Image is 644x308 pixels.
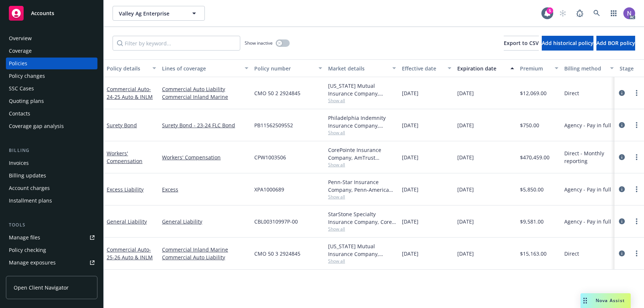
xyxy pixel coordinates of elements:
div: [US_STATE] Mutual Insurance Company, [US_STATE] Mutual Insurance [328,242,396,258]
a: Billing updates [6,170,97,181]
a: more [632,121,641,129]
a: Accounts [6,3,97,24]
span: CMO 50 2 2924845 [254,89,300,97]
a: circleInformation [617,153,626,162]
span: Show all [328,194,396,200]
div: Lines of coverage [162,65,240,72]
button: Market details [325,59,399,77]
a: Commercial Inland Marine [162,93,248,101]
button: Nova Assist [581,293,631,308]
input: Filter by keyword... [113,36,240,51]
span: Agency - Pay in full [564,186,611,193]
span: Show all [328,97,396,104]
span: CMO 50 3 2924845 [254,250,300,257]
span: CBL00310997P-00 [254,218,298,225]
a: Policies [6,58,97,69]
span: Accounts [31,10,54,16]
div: Premium [520,65,550,72]
div: StarStone Specialty Insurance Company, Core Specialty, Amwins [328,210,396,226]
a: Contacts [6,108,97,120]
div: Stage [620,65,643,72]
div: Manage exposures [9,257,56,269]
span: Show all [328,162,396,168]
a: more [632,89,641,97]
span: CPW1003506 [254,153,286,161]
span: Add BOR policy [596,39,635,46]
span: Manage exposures [6,257,97,269]
span: Export to CSV [504,39,539,46]
button: Export to CSV [504,36,539,51]
span: PB11562509552 [254,121,293,129]
div: Contacts [9,108,30,120]
div: Account charges [9,182,50,194]
span: [DATE] [457,250,474,257]
a: Commercial Auto Liability [162,85,248,93]
div: CorePointe Insurance Company, AmTrust Financial Services, Risico Insurance Services, Inc. [328,146,396,162]
a: Workers' Compensation [107,150,142,165]
div: Policy changes [9,70,45,82]
button: Add BOR policy [596,36,635,51]
a: more [632,217,641,226]
button: Effective date [399,59,454,77]
span: [DATE] [402,250,419,257]
div: Installment plans [9,195,52,207]
div: Policy checking [9,244,46,256]
a: Manage files [6,232,97,243]
a: more [632,249,641,258]
a: circleInformation [617,185,626,194]
a: General Liability [107,218,147,225]
a: Search [589,6,604,21]
button: Premium [517,59,561,77]
div: Tools [6,221,97,229]
a: Coverage gap analysis [6,120,97,132]
a: Coverage [6,45,97,57]
a: Commercial Inland Marine [162,246,248,253]
div: Manage certificates [9,269,57,281]
a: Report a Bug [572,6,587,21]
div: Drag to move [581,293,590,308]
span: Nova Assist [596,297,625,304]
span: Show all [328,129,396,136]
button: Expiration date [454,59,517,77]
a: Policy changes [6,70,97,82]
span: Direct [564,250,579,257]
a: Account charges [6,182,97,194]
span: [DATE] [402,89,419,97]
a: Invoices [6,157,97,169]
div: Effective date [402,65,443,72]
span: Show inactive [245,40,273,46]
a: Policy checking [6,244,97,256]
span: XPA1000689 [254,186,284,193]
span: [DATE] [457,218,474,225]
span: [DATE] [457,153,474,161]
span: $750.00 [520,121,539,129]
span: [DATE] [402,186,419,193]
span: Show all [328,226,396,232]
div: Invoices [9,157,29,169]
a: Quoting plans [6,95,97,107]
a: Installment plans [6,195,97,207]
span: [DATE] [402,153,419,161]
span: Agency - Pay in full [564,218,611,225]
button: Billing method [561,59,617,77]
span: $5,850.00 [520,186,544,193]
div: Policy details [107,65,148,72]
span: Direct [564,89,579,97]
a: Start snowing [555,6,570,21]
a: SSC Cases [6,83,97,94]
button: Add historical policy [542,36,593,51]
span: [DATE] [402,218,419,225]
span: $15,163.00 [520,250,547,257]
a: General Liability [162,218,248,225]
a: Excess [162,186,248,193]
a: Surety Bond - 23-24 FLC Bond [162,121,248,129]
a: Overview [6,32,97,44]
span: Open Client Navigator [14,284,69,291]
div: Billing method [564,65,606,72]
a: more [632,153,641,162]
div: [US_STATE] Mutual Insurance Company, [US_STATE] Mutual Insurance [328,82,396,97]
span: $9,581.00 [520,218,544,225]
div: Billing [6,147,97,154]
div: Policies [9,58,27,69]
a: Excess Liability [107,186,144,193]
